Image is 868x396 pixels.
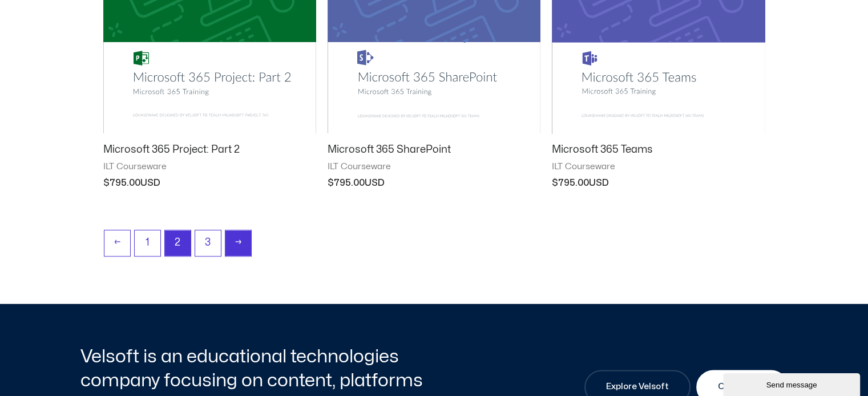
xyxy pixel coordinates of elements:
h2: Microsoft 365 Teams [552,143,765,156]
h2: Microsoft 365 SharePoint [328,143,540,156]
span: Page 2 [165,230,191,256]
span: $ [103,178,110,187]
a: Microsoft 365 SharePoint [328,143,540,161]
a: Microsoft 365 Project: Part 2 [103,143,316,161]
span: $ [552,178,558,187]
span: Explore Velsoft [606,380,669,394]
a: ← [104,230,130,256]
span: ILT Courseware [328,161,540,173]
a: Page 1 [135,230,160,256]
a: → [225,230,251,256]
span: ILT Courseware [552,161,765,173]
h2: Microsoft 365 Project: Part 2 [103,143,316,156]
bdi: 795.00 [328,178,365,187]
span: $ [328,178,334,187]
bdi: 795.00 [552,178,589,187]
a: Page 3 [195,230,221,256]
iframe: chat widget [723,371,862,396]
nav: Product Pagination [103,230,765,262]
bdi: 795.00 [103,178,140,187]
span: Contact Us [718,380,766,394]
span: ILT Courseware [103,161,316,173]
a: Microsoft 365 Teams [552,143,765,161]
